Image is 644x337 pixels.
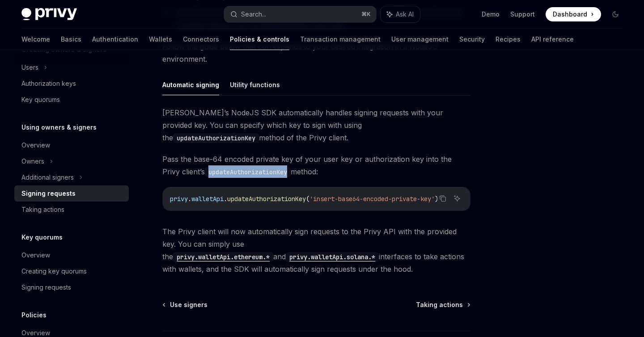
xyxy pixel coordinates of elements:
[531,29,574,50] a: API reference
[14,202,129,218] a: Taking actions
[435,195,438,203] span: )
[205,167,291,177] code: updateAuthorizationKey
[21,172,74,183] div: Additional signers
[608,7,623,21] button: Toggle dark mode
[21,29,50,50] a: Welcome
[191,195,224,203] span: walletApi
[149,29,172,50] a: Wallets
[396,10,414,19] span: Ask AI
[553,10,587,19] span: Dashboard
[162,40,470,65] span: Follow the guide below that corresponds to your desired integration in a NodeJS environment.
[173,252,273,262] code: privy.walletApi.ethereum.*
[361,11,371,18] span: ⌘ K
[14,247,129,263] a: Overview
[21,140,50,151] div: Overview
[14,92,129,108] a: Key quorums
[286,252,379,261] a: privy.walletApi.solana.*
[309,195,435,203] span: 'insert-base64-encoded-private-key'
[61,29,81,50] a: Basics
[21,122,97,133] h5: Using owners & signers
[14,263,129,279] a: Creating key quorums
[21,282,71,293] div: Signing requests
[162,225,470,275] span: The Privy client will now automatically sign requests to the Privy API with the provided key. You...
[21,204,64,215] div: Taking actions
[224,195,227,203] span: .
[482,10,500,19] a: Demo
[21,232,63,243] h5: Key quorums
[163,300,208,309] a: Use signers
[21,310,47,320] h5: Policies
[381,6,420,22] button: Ask AI
[227,195,306,203] span: updateAuthorizationKey
[14,76,129,92] a: Authorization keys
[546,7,601,21] a: Dashboard
[241,9,266,20] div: Search...
[92,29,138,50] a: Authentication
[21,156,44,167] div: Owners
[170,300,208,309] span: Use signers
[14,185,129,202] a: Signing requests
[391,29,449,50] a: User management
[230,29,289,50] a: Policies & controls
[306,195,309,203] span: (
[286,252,379,262] code: privy.walletApi.solana.*
[14,279,129,295] a: Signing requests
[162,74,219,95] button: Automatic signing
[300,29,381,50] a: Transaction management
[170,195,188,203] span: privy
[162,106,470,144] span: [PERSON_NAME]’s NodeJS SDK automatically handles signing requests with your provided key. You can...
[496,29,521,50] a: Recipes
[173,252,273,261] a: privy.walletApi.ethereum.*
[162,153,470,178] span: Pass the base-64 encoded private key of your user key or authorization key into the Privy client’...
[451,193,463,204] button: Ask AI
[173,133,259,143] code: updateAuthorizationKey
[459,29,485,50] a: Security
[21,188,76,199] div: Signing requests
[21,266,87,277] div: Creating key quorums
[416,300,470,309] a: Taking actions
[183,29,219,50] a: Connectors
[21,250,50,261] div: Overview
[21,62,38,73] div: Users
[21,8,77,21] img: dark logo
[230,74,280,95] button: Utility functions
[510,10,535,19] a: Support
[416,300,463,309] span: Taking actions
[224,6,376,22] button: Search...⌘K
[14,137,129,153] a: Overview
[437,193,449,204] button: Copy the contents from the code block
[21,78,76,89] div: Authorization keys
[188,195,191,203] span: .
[21,94,60,105] div: Key quorums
